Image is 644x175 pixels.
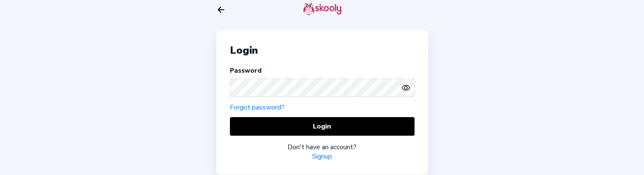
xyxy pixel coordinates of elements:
[230,142,415,152] div: Don't have an account?
[230,44,415,57] div: Login
[216,5,226,14] button: arrow back outline
[303,2,341,16] img: skooly-logo.png
[230,117,415,135] button: Login
[401,83,410,92] ion-icon: eye outline
[401,83,414,92] button: eye outlineeye off outline
[312,152,332,161] a: Signup
[230,66,262,75] label: Password
[230,103,285,112] a: Forgot password?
